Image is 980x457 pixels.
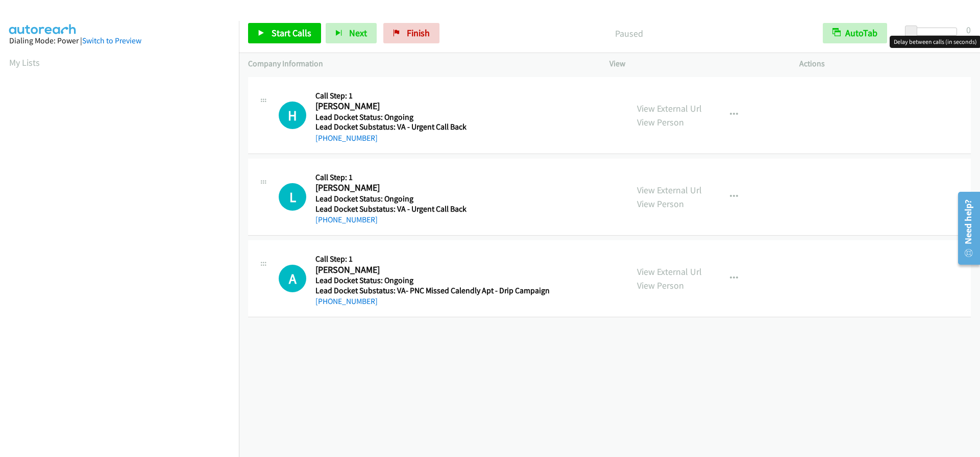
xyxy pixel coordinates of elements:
a: View External Url [637,266,702,277]
h2: [PERSON_NAME] [315,100,546,112]
div: The call is yet to be attempted [279,265,306,292]
p: View [609,58,781,70]
h5: Lead Docket Status: Ongoing [315,275,550,286]
h2: [PERSON_NAME] [315,264,546,276]
h1: A [279,265,306,292]
h5: Call Step: 1 [315,172,546,183]
a: [PHONE_NUMBER] [315,215,378,224]
h5: Call Step: 1 [315,254,550,264]
h1: H [279,101,306,129]
h2: [PERSON_NAME] [315,182,546,194]
h5: Lead Docket Status: Ongoing [315,112,546,122]
iframe: Resource Center [950,188,980,269]
p: Actions [799,58,971,70]
a: Switch to Preview [82,36,141,45]
h5: Lead Docket Substatus: VA - Urgent Call Back [315,204,546,214]
p: Paused [453,27,804,40]
span: Next [349,27,367,39]
span: Finish [407,27,430,39]
div: Dialing Mode: Power | [9,35,230,47]
a: View Person [637,116,684,128]
a: View External Url [637,184,702,196]
h5: Call Step: 1 [315,91,546,101]
span: Start Calls [272,27,311,39]
a: My Lists [9,57,40,68]
div: 0 [966,23,971,37]
a: Finish [383,23,439,43]
h1: L [279,183,306,211]
a: Start Calls [248,23,321,43]
a: [PHONE_NUMBER] [315,133,378,143]
button: AutoTab [823,23,887,43]
a: View Person [637,198,684,210]
p: Company Information [248,58,591,70]
div: The call is yet to be attempted [279,101,306,129]
h5: Lead Docket Substatus: VA - Urgent Call Back [315,122,546,132]
a: View Person [637,280,684,291]
a: [PHONE_NUMBER] [315,296,378,306]
div: The call is yet to be attempted [279,183,306,211]
h5: Lead Docket Substatus: VA- PNC Missed Calendly Apt - Drip Campaign [315,286,550,296]
a: View External Url [637,103,702,114]
h5: Lead Docket Status: Ongoing [315,194,546,204]
button: Next [326,23,377,43]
